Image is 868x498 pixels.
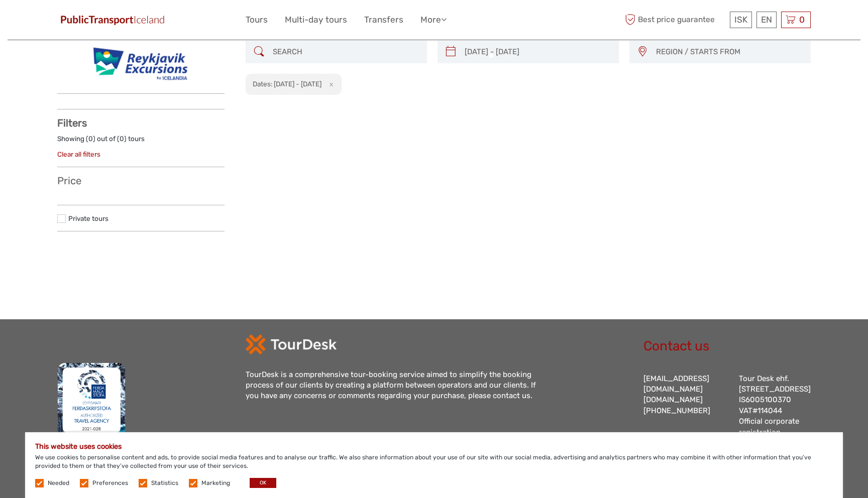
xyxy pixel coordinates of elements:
[323,79,337,89] button: x
[269,43,422,61] input: SEARCH
[14,18,114,26] p: We're away right now. Please check back later!
[57,150,100,158] a: Clear all filters
[364,13,403,27] a: Transfers
[120,134,124,144] label: 0
[116,16,128,28] button: Open LiveChat chat widget
[734,15,747,25] span: ISK
[643,395,703,404] a: [DOMAIN_NAME]
[35,442,833,451] h5: This website uses cookies
[25,432,843,498] div: We use cookies to personalise content and ads, to provide social media features and to analyse ou...
[57,362,126,438] img: fms.png
[57,117,87,129] strong: Filters
[643,374,729,438] div: [EMAIL_ADDRESS][DOMAIN_NAME] [PHONE_NUMBER]
[151,479,178,487] label: Statistics
[57,13,168,27] img: 649-6460f36e-8799-4323-b450-83d04da7ab63_logo_small.jpg
[246,13,268,27] a: Tours
[250,478,276,488] button: OK
[92,479,128,487] label: Preferences
[57,175,225,187] h3: Price
[48,479,69,487] label: Needed
[643,338,811,354] h2: Contact us
[246,369,547,402] div: TourDesk is a comprehensive tour-booking service aimed to simplify the booking process of our cli...
[739,417,799,436] a: Official corporate registration
[798,15,806,25] span: 0
[253,80,321,88] h2: Dates: [DATE] - [DATE]
[285,13,347,27] a: Multi-day tours
[68,214,108,222] a: Private tours
[652,44,806,60] button: REGION / STARTS FROM
[739,374,811,438] div: Tour Desk ehf. [STREET_ADDRESS] IS6005100370 VAT#114044
[420,13,447,27] a: More
[85,41,196,86] img: 124-9_logo_thumbnail.png
[88,134,93,144] label: 0
[461,43,614,61] input: SELECT DATES
[622,12,727,28] span: Best price guarantee
[57,134,225,150] div: Showing ( ) out of ( ) tours
[201,479,230,487] label: Marketing
[756,12,777,28] div: EN
[246,334,337,354] img: td-logo-white.png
